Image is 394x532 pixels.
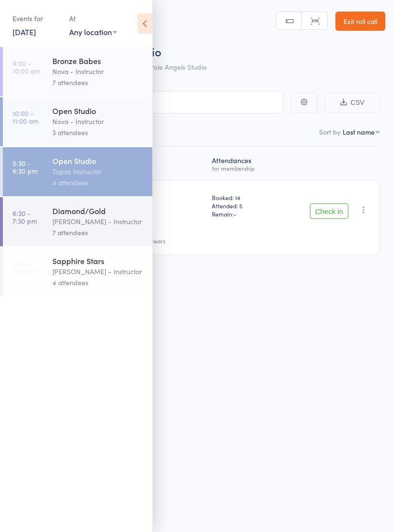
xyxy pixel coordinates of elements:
[149,62,207,72] span: Pole Angels Studio
[319,127,341,137] label: Sort by
[335,12,385,31] a: Exit roll call
[3,147,152,196] a: 5:30 -6:30 pmOpen StudioTopaz Instructor4 attendees
[52,227,144,238] div: 7 attendees
[343,127,375,137] div: Last name
[12,259,37,275] time: 7:30 - 8:30 pm
[212,202,274,210] span: Attended: 5
[212,193,274,202] span: Booked: 14
[310,203,348,219] button: Check in
[325,92,380,113] button: CSV
[52,277,144,288] div: 4 attendees
[208,151,278,176] div: Atten­dances
[52,255,144,266] div: Sapphire Stars
[12,209,37,225] time: 6:30 - 7:30 pm
[52,55,144,66] div: Bronze Babes
[3,47,152,96] a: 9:00 -10:00 amBronze BabesNova - Instructor7 attendees
[52,155,144,166] div: Open Studio
[3,247,152,296] a: 7:30 -8:30 pmSapphire Stars[PERSON_NAME] - Instructor4 attendees
[52,127,144,138] div: 3 attendees
[52,77,144,88] div: 7 attendees
[12,109,38,125] time: 10:00 - 11:00 am
[3,197,152,246] a: 6:30 -7:30 pmDiamond/Gold[PERSON_NAME] - Instructor7 attendees
[69,26,117,37] div: Any location
[52,166,144,177] div: Topaz Instructor
[52,266,144,277] div: [PERSON_NAME] - Instructor
[12,59,40,75] time: 9:00 - 10:00 am
[52,66,144,77] div: Nova - Instructor
[212,165,274,171] div: for membership
[52,205,144,216] div: Diamond/Gold
[52,105,144,116] div: Open Studio
[212,210,274,218] span: Remain:
[12,159,37,175] time: 5:30 - 6:30 pm
[234,210,236,218] span: -
[52,177,144,188] div: 4 attendees
[12,26,36,37] a: [DATE]
[69,11,117,26] div: At
[3,97,152,146] a: 10:00 -11:00 amOpen StudioNova - Instructor3 attendees
[12,11,60,26] div: Events for
[52,116,144,127] div: Nova - Instructor
[52,216,144,227] div: [PERSON_NAME] - Instructor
